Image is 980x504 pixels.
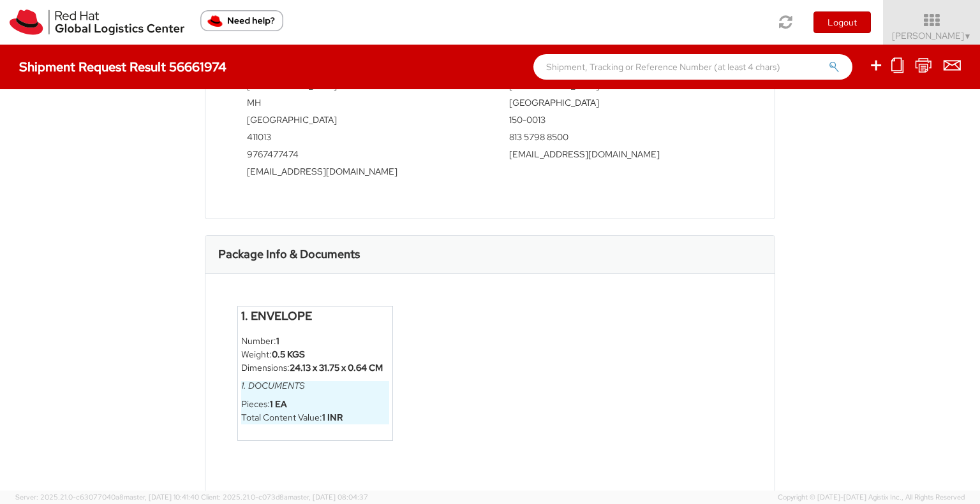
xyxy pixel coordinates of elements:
h6: 1. Documents [241,381,389,391]
li: Number: [241,335,389,348]
strong: 0.5 KGS [272,349,305,360]
strong: 1 INR [322,412,343,423]
td: 9767477474 [247,148,471,165]
button: Logout [813,11,871,33]
strong: 1 EA [270,398,287,410]
li: Weight: [241,348,389,361]
h4: Shipment Request Result 56661974 [19,60,226,74]
td: 411013 [247,131,471,148]
img: rh-logistics-00dfa346123c4ec078e1.svg [10,10,184,35]
span: Server: 2025.21.0-c63077040a8 [15,493,199,501]
button: Need help? [200,10,283,31]
li: Dimensions: [241,361,389,375]
li: Pieces: [241,398,389,411]
strong: 24.13 x 31.75 x 0.64 CM [290,362,383,373]
td: [EMAIL_ADDRESS][DOMAIN_NAME] [247,165,471,182]
span: Copyright © [DATE]-[DATE] Agistix Inc., All Rights Reserved [778,493,965,503]
td: MH [247,96,471,113]
h3: Package Info & Documents [218,248,360,261]
span: ▼ [964,31,972,41]
strong: 1 [276,335,279,347]
td: 813 5798 8500 [509,131,733,148]
span: Client: 2025.21.0-c073d8a [201,493,368,501]
td: [GEOGRAPHIC_DATA] [509,96,733,113]
input: Shipment, Tracking or Reference Number (at least 4 chars) [533,54,852,80]
span: [PERSON_NAME] [892,30,972,41]
td: 150-0013 [509,113,733,131]
td: [EMAIL_ADDRESS][DOMAIN_NAME] [509,148,733,165]
td: [GEOGRAPHIC_DATA] [247,113,471,131]
span: master, [DATE] 10:41:40 [124,493,199,501]
li: Total Content Value: [241,411,389,424]
span: master, [DATE] 08:04:37 [288,493,368,501]
h4: 1. Envelope [241,310,389,322]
